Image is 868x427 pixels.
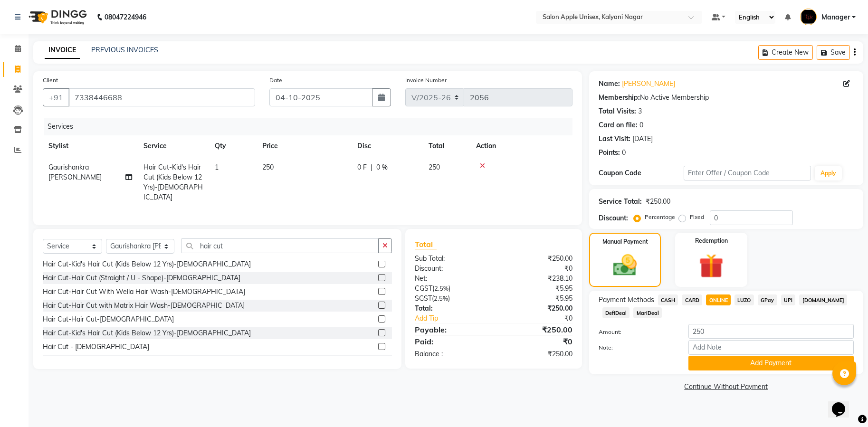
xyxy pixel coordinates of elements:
div: Discount: [599,213,628,223]
th: Disc [352,135,423,157]
label: Manual Payment [602,237,648,246]
b: 08047224946 [105,4,146,30]
label: Redemption [695,237,728,245]
div: Hair Cut-Hair Cut-[DEMOGRAPHIC_DATA] [43,314,174,324]
div: Coupon Code [599,168,684,178]
iframe: chat widget [828,389,858,418]
div: Services [44,118,580,135]
span: Total [415,239,437,249]
div: ₹5.95 [494,294,580,304]
a: [PERSON_NAME] [622,79,675,89]
div: Hair Cut-Kid's Hair Cut (Kids Below 12 Yrs)-[DEMOGRAPHIC_DATA] [43,328,251,338]
div: 3 [638,106,642,116]
div: Hair Cut - [DEMOGRAPHIC_DATA] [43,342,149,352]
th: Service [138,135,209,157]
span: Payment Methods [599,295,654,305]
a: INVOICE [45,42,80,59]
span: 2.5% [434,294,448,302]
span: Manager [821,12,850,22]
div: [DATE] [632,134,653,144]
span: 250 [429,163,440,171]
button: +91 [43,88,69,106]
div: Membership: [599,93,640,103]
span: MariDeal [633,307,662,318]
div: Balance : [408,349,494,359]
div: Sub Total: [408,254,494,264]
span: 0 F [357,162,367,172]
div: ₹5.95 [494,284,580,294]
img: _gift.svg [691,251,731,281]
a: PREVIOUS INVOICES [91,46,158,54]
div: Total Visits: [599,106,636,116]
th: Price [257,135,352,157]
div: ₹250.00 [494,304,580,313]
a: Continue Without Payment [591,382,861,392]
th: Stylist [43,135,138,157]
span: DefiDeal [602,307,630,318]
span: CARD [682,294,702,305]
div: Service Total: [599,197,642,207]
span: 1 [215,163,219,171]
th: Qty [209,135,257,157]
div: Hair Cut-Hair Cut (Straight / U - Shape)-[DEMOGRAPHIC_DATA] [43,273,240,283]
span: | [371,162,372,172]
img: _cash.svg [606,252,644,279]
span: 0 % [376,162,388,172]
span: LUZO [734,294,754,305]
img: Manager [800,9,817,25]
input: Add Note [688,340,854,355]
span: [DOMAIN_NAME] [799,294,847,305]
a: Add Tip [408,313,508,323]
div: No Active Membership [599,93,854,103]
div: 0 [639,120,643,130]
label: Invoice Number [405,76,447,85]
input: Search or Scan [181,238,379,253]
label: Note: [591,343,681,352]
div: Discount: [408,264,494,274]
span: UPI [781,294,796,305]
span: 250 [262,163,274,171]
div: Points: [599,148,620,158]
label: Amount: [591,328,681,336]
div: Hair Cut-Kid's Hair Cut (Kids Below 12 Yrs)-[DEMOGRAPHIC_DATA] [43,259,251,269]
span: Gaurishankra [PERSON_NAME] [48,163,102,181]
label: Percentage [645,213,675,221]
th: Total [423,135,470,157]
div: ₹250.00 [646,197,670,207]
div: ₹250.00 [494,324,580,335]
input: Search by Name/Mobile/Email/Code [68,88,255,106]
div: Name: [599,79,620,89]
div: 0 [622,148,626,158]
div: ( ) [408,284,494,294]
input: Enter Offer / Coupon Code [684,166,811,180]
button: Create New [758,45,813,60]
span: 2.5% [434,285,448,292]
div: ₹250.00 [494,254,580,264]
div: Payable: [408,324,494,335]
div: Last Visit: [599,134,630,144]
button: Add Payment [688,356,854,370]
th: Action [470,135,572,157]
div: ₹0 [494,264,580,274]
div: ( ) [408,294,494,304]
span: CGST [415,284,432,293]
div: Card on file: [599,120,638,130]
div: ₹250.00 [494,349,580,359]
input: Amount [688,324,854,339]
label: Fixed [690,213,704,221]
div: Hair Cut-Hair Cut With Wella Hair Wash-[DEMOGRAPHIC_DATA] [43,287,245,297]
label: Client [43,76,58,85]
div: ₹238.10 [494,274,580,284]
div: Net: [408,274,494,284]
button: Save [817,45,850,60]
span: ONLINE [706,294,731,305]
button: Apply [815,166,842,180]
div: ₹0 [494,336,580,347]
label: Date [269,76,282,85]
span: Hair Cut-Kid's Hair Cut (Kids Below 12 Yrs)-[DEMOGRAPHIC_DATA] [143,163,203,201]
div: Hair Cut-Hair Cut with Matrix Hair Wash-[DEMOGRAPHIC_DATA] [43,301,245,311]
img: logo [24,4,89,30]
span: GPay [758,294,777,305]
div: Total: [408,304,494,313]
span: SGST [415,294,432,303]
